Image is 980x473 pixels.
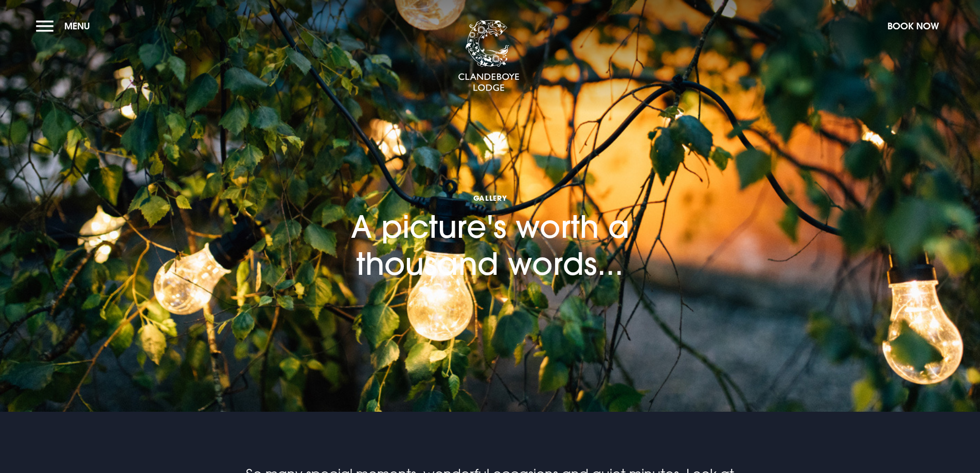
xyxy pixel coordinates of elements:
[882,15,944,37] button: Book Now
[64,20,90,32] span: Menu
[284,135,696,282] h1: A picture's worth a thousand words...
[36,15,95,37] button: Menu
[284,193,696,203] span: Gallery
[458,20,520,92] img: Clandeboye Lodge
